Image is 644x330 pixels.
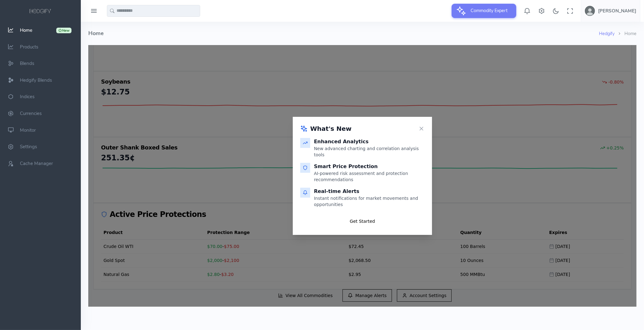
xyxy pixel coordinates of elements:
h3: Real-time Alerts [226,143,336,150]
span: Home [20,27,32,33]
span: Hedgify Blends [20,77,52,83]
h3: Enhanced Analytics [226,93,336,100]
span: Monitor [20,127,36,133]
span: Currencies [20,110,42,117]
h2: What's New [222,79,263,88]
span: Commodity Expert [467,4,512,17]
h5: [PERSON_NAME] [598,8,636,13]
li: Home [614,30,637,37]
span: Products [20,44,38,50]
span: Blends [20,60,34,66]
span: Settings [20,144,37,150]
a: Commodity Expert [452,7,516,14]
img: logo [28,8,53,15]
h3: Smart Price Protection [226,118,336,125]
div: New [56,28,71,33]
span: Cache Manager [20,160,53,167]
p: Instant notifications for market movements and opportunities [226,150,336,163]
img: user-image [585,6,595,16]
p: New advanced charting and correlation analysis tools [226,100,336,113]
p: AI-powered risk assessment and protection recommendations [226,125,336,138]
h4: Home [88,22,599,45]
a: Hedgify [599,30,614,37]
button: Get Started [212,170,336,182]
span: Indices [20,94,34,100]
button: Commodity Expert [452,4,516,18]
